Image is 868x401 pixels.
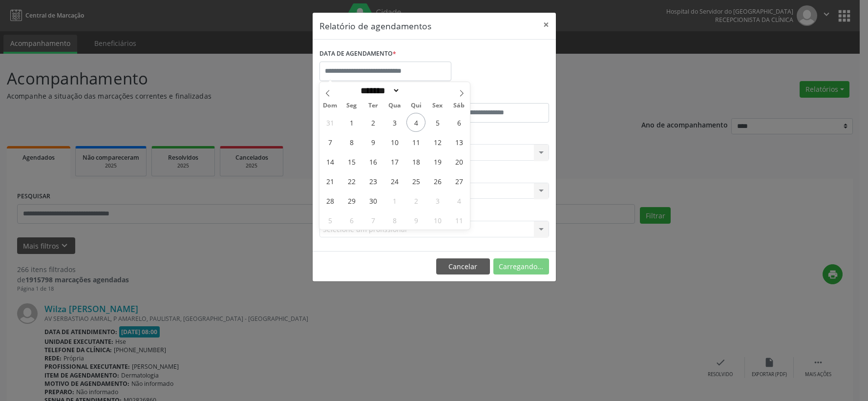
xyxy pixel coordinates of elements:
[406,211,425,230] span: Outubro 9, 2025
[320,211,339,230] span: Outubro 5, 2025
[357,85,400,96] select: Month
[342,191,361,210] span: Setembro 29, 2025
[536,13,556,37] button: Close
[385,132,404,151] span: Setembro 10, 2025
[320,152,339,171] span: Setembro 14, 2025
[363,132,382,151] span: Setembro 9, 2025
[319,103,341,109] span: Dom
[449,211,468,230] span: Outubro 11, 2025
[385,113,404,132] span: Setembro 3, 2025
[449,132,468,151] span: Setembro 13, 2025
[437,88,549,103] label: ATÉ
[406,171,425,190] span: Setembro 25, 2025
[406,113,425,132] span: Setembro 4, 2025
[320,113,339,132] span: Agosto 31, 2025
[385,211,404,230] span: Outubro 8, 2025
[449,191,468,210] span: Outubro 4, 2025
[406,152,425,171] span: Setembro 18, 2025
[405,103,427,109] span: Qui
[428,191,447,210] span: Outubro 3, 2025
[363,171,382,190] span: Setembro 23, 2025
[362,103,384,109] span: Ter
[406,191,425,210] span: Outubro 2, 2025
[385,171,404,190] span: Setembro 24, 2025
[427,103,448,109] span: Sex
[493,258,549,275] button: Carregando...
[449,113,468,132] span: Setembro 6, 2025
[384,103,405,109] span: Qua
[406,132,425,151] span: Setembro 11, 2025
[363,113,382,132] span: Setembro 2, 2025
[319,46,396,62] label: DATA DE AGENDAMENTO
[436,258,490,275] button: Cancelar
[428,132,447,151] span: Setembro 12, 2025
[448,103,470,109] span: Sáb
[342,171,361,190] span: Setembro 22, 2025
[320,132,339,151] span: Setembro 7, 2025
[428,152,447,171] span: Setembro 19, 2025
[428,113,447,132] span: Setembro 5, 2025
[363,152,382,171] span: Setembro 16, 2025
[320,191,339,210] span: Setembro 28, 2025
[428,211,447,230] span: Outubro 10, 2025
[363,211,382,230] span: Outubro 7, 2025
[342,132,361,151] span: Setembro 8, 2025
[449,152,468,171] span: Setembro 20, 2025
[342,113,361,132] span: Setembro 1, 2025
[449,171,468,190] span: Setembro 27, 2025
[385,191,404,210] span: Outubro 1, 2025
[385,152,404,171] span: Setembro 17, 2025
[428,171,447,190] span: Setembro 26, 2025
[342,152,361,171] span: Setembro 15, 2025
[341,103,362,109] span: Seg
[319,20,431,32] h5: Relatório de agendamentos
[342,211,361,230] span: Outubro 6, 2025
[400,85,432,96] input: Year
[363,191,382,210] span: Setembro 30, 2025
[320,171,339,190] span: Setembro 21, 2025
